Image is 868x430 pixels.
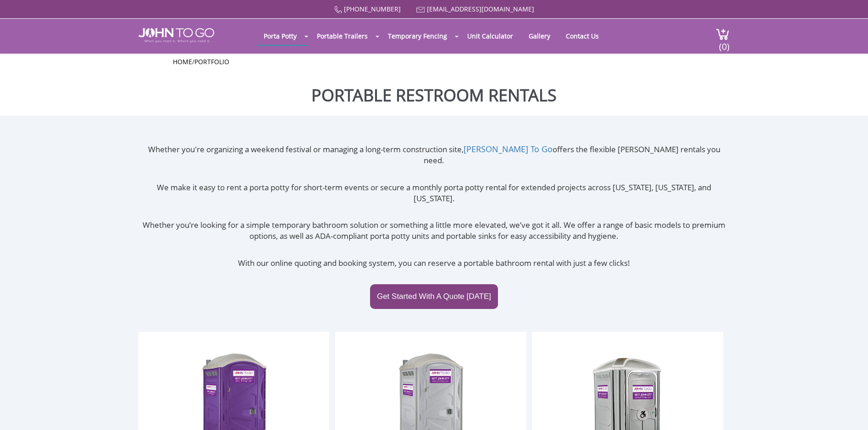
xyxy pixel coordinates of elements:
[831,393,868,430] button: Live Chat
[138,220,730,242] p: Whether you’re looking for a simple temporary bathroom solution or something a little more elevat...
[194,57,229,66] a: Portfolio
[370,284,498,309] a: Get Started With A Quote [DATE]
[427,5,534,13] a: [EMAIL_ADDRESS][DOMAIN_NAME]
[138,28,214,43] img: JOHN to go
[310,27,375,45] a: Portable Trailers
[173,57,192,66] a: Home
[344,5,401,13] a: [PHONE_NUMBER]
[522,27,557,45] a: Gallery
[138,143,730,166] p: Whether you're organizing a weekend festival or managing a long-term construction site, offers th...
[173,57,696,66] ul: /
[138,258,730,269] p: With our online quoting and booking system, you can reserve a portable bathroom rental with just ...
[334,6,342,14] img: Call
[716,28,730,40] img: cart a
[416,7,425,13] img: Mail
[257,27,304,45] a: Porta Potty
[464,143,553,154] a: [PERSON_NAME] To Go
[460,27,520,45] a: Unit Calculator
[138,182,730,204] p: We make it easy to rent a porta potty for short-term events or secure a monthly porta potty renta...
[559,27,606,45] a: Contact Us
[381,27,454,45] a: Temporary Fencing
[719,33,730,53] span: (0)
